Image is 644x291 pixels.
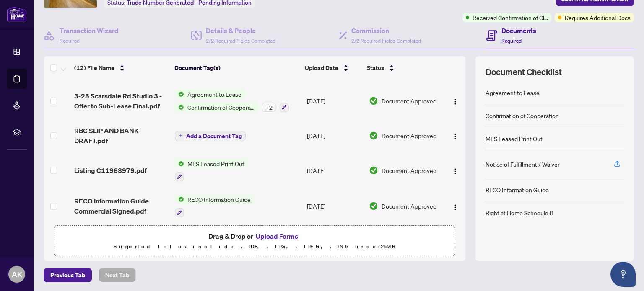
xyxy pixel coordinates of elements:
span: Confirmation of Cooperation [184,103,258,112]
button: Status IconMLS Leased Print Out [175,159,248,182]
th: Status [364,56,441,80]
button: Add a Document Tag [175,131,246,141]
img: Document Status [369,131,378,140]
span: Required [60,38,80,44]
img: Document Status [369,96,378,106]
h4: Transaction Wizard [60,26,119,36]
div: Notice of Fulfillment / Waiver [486,160,560,169]
span: AK [12,268,22,280]
img: Logo [452,204,459,211]
img: Logo [452,133,459,140]
td: [DATE] [304,119,366,152]
div: Confirmation of Cooperation [486,111,559,120]
span: Received Confirmation of Closing [473,13,548,22]
div: + 2 [262,103,276,112]
img: Status Icon [175,103,184,112]
div: Agreement to Lease [486,88,540,97]
button: Upload Forms [253,231,301,242]
img: Logo [452,168,459,175]
div: MLS Leased Print Out [486,134,543,143]
img: Status Icon [175,195,184,204]
button: Logo [449,94,462,108]
span: Document Approved [382,166,436,175]
button: Open asap [610,262,636,287]
td: [DATE] [304,83,366,119]
span: Document Checklist [486,66,562,78]
span: Required [501,38,522,44]
span: (12) File Name [74,63,114,72]
td: [DATE] [304,152,366,188]
div: RECO Information Guide [486,185,549,194]
span: MLS Leased Print Out [184,159,248,168]
button: Status IconAgreement to LeaseStatus IconConfirmation of Cooperation+2 [175,90,289,112]
th: Document Tag(s) [171,56,302,80]
img: Document Status [369,201,378,211]
span: Requires Additional Docs [565,13,631,22]
button: Status IconRECO Information Guide [175,195,254,217]
th: (12) File Name [71,56,171,80]
button: Next Tab [99,268,136,282]
span: Document Approved [382,201,436,211]
span: Document Approved [382,96,436,106]
span: Add a Document Tag [186,133,242,139]
h4: Commission [351,26,421,36]
span: Status [367,63,384,72]
img: Logo [452,98,459,105]
td: [DATE] [304,188,366,224]
span: RECO Information Guide [184,195,254,204]
button: Add a Document Tag [175,130,246,141]
img: Document Status [369,166,378,175]
span: RECO Information Guide Commercial Signed.pdf [74,196,168,216]
button: Previous Tab [44,268,92,282]
div: Right at Home Schedule B [486,208,553,217]
span: RBC SLIP AND BANK DRAFT.pdf [74,126,168,146]
th: Upload Date [301,56,364,80]
button: Logo [449,164,462,177]
p: Supported files include .PDF, .JPG, .JPEG, .PNG under 25 MB [59,242,450,252]
span: 3-25 Scarsdale Rd Studio 3 - Offer to Sub-Lease Final.pdf [74,91,168,111]
span: Drag & Drop orUpload FormsSupported files include .PDF, .JPG, .JPEG, .PNG under25MB [54,226,455,257]
span: Agreement to Lease [184,90,245,99]
h4: Details & People [206,26,275,36]
span: 2/2 Required Fields Completed [351,38,421,44]
button: Logo [449,129,462,142]
img: logo [7,6,27,22]
span: Upload Date [305,63,338,72]
span: Previous Tab [50,268,85,282]
button: Logo [449,199,462,213]
h4: Documents [501,26,536,36]
img: Status Icon [175,159,184,168]
span: 2/2 Required Fields Completed [206,38,275,44]
span: Listing C11963979.pdf [74,165,147,175]
span: Drag & Drop or [208,231,301,242]
img: Status Icon [175,90,184,99]
span: Document Approved [382,131,436,140]
span: plus [179,134,183,138]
